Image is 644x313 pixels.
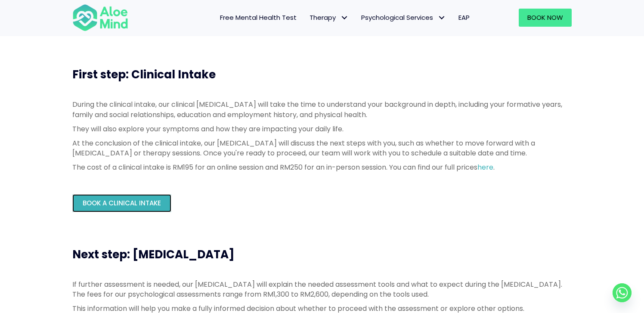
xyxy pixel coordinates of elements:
p: During the clinical intake, our clinical [MEDICAL_DATA] will take the time to understand your bac... [72,99,572,119]
a: Book a Clinical Intake [72,194,171,212]
p: The cost of a clinical intake is RM195 for an online session and RM250 for an in-person session. ... [72,162,572,172]
nav: Menu [139,9,476,27]
span: Therapy: submenu [338,12,350,24]
span: Psychological Services: submenu [435,12,448,24]
span: Free Mental Health Test [220,13,297,22]
a: Whatsapp [613,283,632,302]
span: EAP [458,13,470,22]
p: They will also explore your symptoms and how they are impacting your daily life. [72,124,572,134]
a: Free Mental Health Test [214,9,303,27]
p: If further assessment is needed, our [MEDICAL_DATA] will explain the needed assessment tools and ... [72,279,572,299]
span: Book a Clinical Intake [83,198,161,208]
span: Psychological Services [361,13,446,22]
a: EAP [452,9,476,27]
span: Therapy [310,13,348,22]
span: Next step: [MEDICAL_DATA] [72,247,235,262]
a: Psychological ServicesPsychological Services: submenu [355,9,452,27]
a: here [477,162,493,172]
a: Book Now [519,9,572,27]
span: Book Now [527,13,563,22]
img: Aloe mind Logo [72,3,128,32]
p: At the conclusion of the clinical intake, our [MEDICAL_DATA] will discuss the next steps with you... [72,138,572,158]
a: TherapyTherapy: submenu [303,9,355,27]
span: First step: Clinical Intake [72,67,216,82]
